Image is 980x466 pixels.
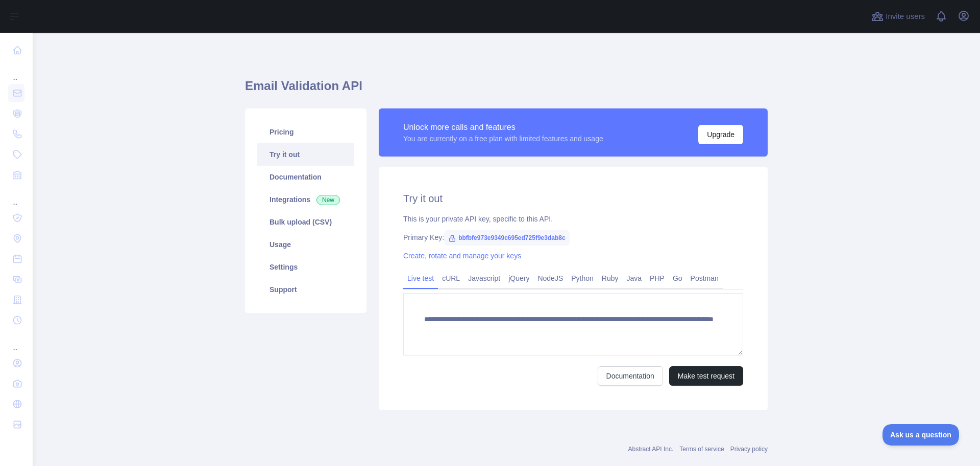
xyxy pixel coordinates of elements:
[464,270,504,286] a: Javascript
[669,270,687,286] a: Go
[869,8,927,25] button: Invite users
[533,270,567,286] a: NodeJS
[687,270,723,286] a: Postman
[598,366,663,386] a: Documentation
[403,191,743,206] h2: Try it out
[628,446,674,453] a: Abstract API Inc.
[257,211,354,233] a: Bulk upload (CSV)
[444,230,569,246] span: bbfbfe973e9349c695ed725f9e3dab8c
[8,61,24,82] div: ...
[403,270,438,286] a: Live test
[8,331,24,352] div: ...
[257,233,354,256] a: Usage
[679,446,724,453] a: Terms of service
[403,214,743,224] div: This is your private API key, specific to this API.
[646,270,669,286] a: PHP
[257,256,354,278] a: Settings
[504,270,533,286] a: jQuery
[403,252,521,260] a: Create, rotate and manage your keys
[403,134,603,144] div: You are currently on a free plan with limited features and usage
[403,121,603,134] div: Unlock more calls and features
[438,270,464,286] a: cURL
[698,125,743,144] button: Upgrade
[316,195,340,205] span: New
[886,11,925,23] span: Invite users
[257,278,354,301] a: Support
[730,446,768,453] a: Privacy policy
[883,424,960,446] iframe: Toggle Customer Support
[623,270,646,286] a: Java
[598,270,623,286] a: Ruby
[257,166,354,188] a: Documentation
[245,78,768,102] h1: Email Validation API
[403,232,743,242] div: Primary Key:
[8,186,24,207] div: ...
[669,366,743,386] button: Make test request
[257,121,354,143] a: Pricing
[257,188,354,211] a: Integrations New
[257,143,354,166] a: Try it out
[567,270,598,286] a: Python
